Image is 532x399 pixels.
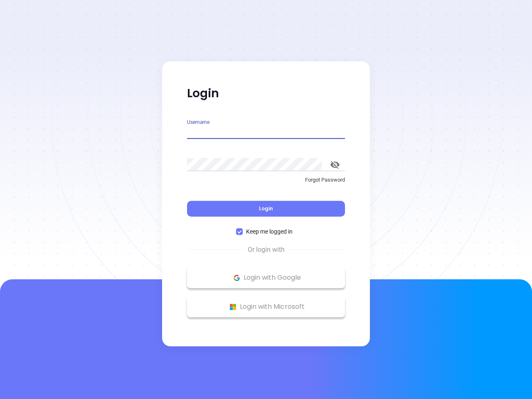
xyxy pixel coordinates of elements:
[187,176,345,191] a: Forgot Password
[232,273,242,283] img: Google Logo
[228,302,238,312] img: Microsoft Logo
[187,120,209,125] label: Username
[187,267,345,288] button: Google Logo Login with Google
[187,201,345,217] button: Login
[187,296,345,317] button: Microsoft Logo Login with Microsoft
[191,271,341,284] p: Login with Google
[259,205,273,212] span: Login
[191,300,341,313] p: Login with Microsoft
[187,176,345,184] p: Forgot Password
[243,227,296,236] span: Keep me logged in
[244,245,289,255] span: Or login with
[325,155,345,175] button: toggle password visibility
[187,86,345,101] p: Login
